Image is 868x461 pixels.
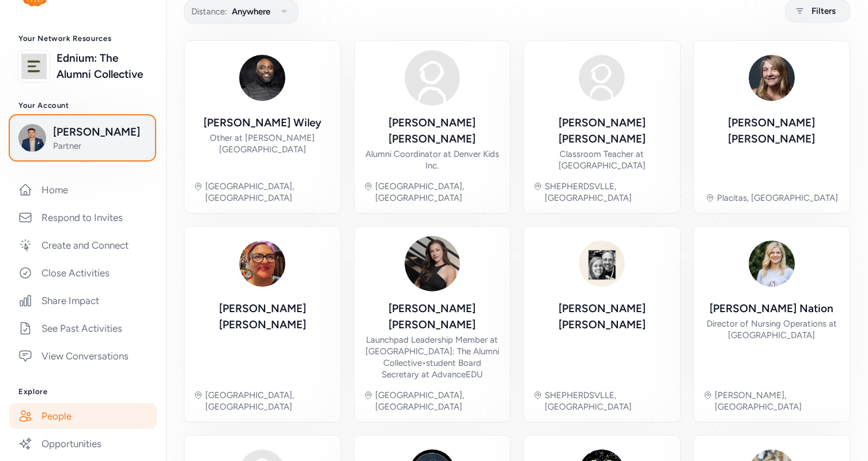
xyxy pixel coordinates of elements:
a: See Past Activities [9,316,157,341]
div: Alumni Coordinator at Denver Kids Inc. [364,148,501,171]
div: SHEPHERDSVLLE, [GEOGRAPHIC_DATA] [545,181,671,204]
div: Other at [PERSON_NAME][GEOGRAPHIC_DATA] [194,132,331,155]
div: Launchpad Leadership Member at [GEOGRAPHIC_DATA]: The Alumni Collective student Board Secretary a... [364,334,501,380]
div: Placitas, [GEOGRAPHIC_DATA] [717,192,838,204]
h3: Your Network Resources [18,34,148,43]
a: Ednium: The Alumni Collective [56,50,148,83]
a: Respond to Invites [9,205,157,230]
span: Filters [812,4,836,18]
img: Avatar [405,236,460,291]
div: [PERSON_NAME] [PERSON_NAME] [703,115,841,147]
div: [PERSON_NAME] [PERSON_NAME] [533,115,671,147]
span: [PERSON_NAME] [53,124,146,140]
a: Create and Connect [9,233,157,258]
button: [PERSON_NAME]Partner [11,117,154,159]
div: [PERSON_NAME] [PERSON_NAME] [194,301,331,333]
img: Avatar [744,236,799,291]
div: [PERSON_NAME] [PERSON_NAME] [364,301,501,333]
div: [PERSON_NAME] [PERSON_NAME] [533,301,671,333]
div: [PERSON_NAME] Wiley [203,115,322,131]
img: Avatar [235,236,290,291]
div: [GEOGRAPHIC_DATA], [GEOGRAPHIC_DATA] [375,181,501,204]
img: Avatar [405,50,460,106]
a: View Conversations [9,343,157,369]
img: Avatar [744,50,799,106]
div: [GEOGRAPHIC_DATA], [GEOGRAPHIC_DATA] [205,389,331,413]
a: People [9,403,157,429]
a: Home [9,177,157,203]
img: Avatar [574,236,629,291]
div: SHEPHERDSVLLE, [GEOGRAPHIC_DATA] [545,389,671,413]
a: Close Activities [9,260,157,286]
h3: Explore [18,387,148,396]
div: [GEOGRAPHIC_DATA], [GEOGRAPHIC_DATA] [205,181,331,204]
div: Director of Nursing Operations at [GEOGRAPHIC_DATA] [703,318,841,341]
div: [PERSON_NAME] [PERSON_NAME] [364,115,501,147]
span: Distance: [191,5,227,18]
h3: Your Account [18,101,148,110]
img: logo [21,54,47,79]
img: Avatar [235,50,290,106]
img: Avatar [574,50,629,106]
div: [GEOGRAPHIC_DATA], [GEOGRAPHIC_DATA] [375,389,501,413]
span: Partner [53,140,146,152]
a: Opportunities [9,431,157,456]
div: [PERSON_NAME] Nation [710,301,833,317]
div: [PERSON_NAME], [GEOGRAPHIC_DATA] [715,389,841,413]
span: • [422,358,426,368]
a: Share Impact [9,288,157,313]
span: Anywhere [232,5,270,18]
div: Classroom Teacher at [GEOGRAPHIC_DATA] [533,148,671,171]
